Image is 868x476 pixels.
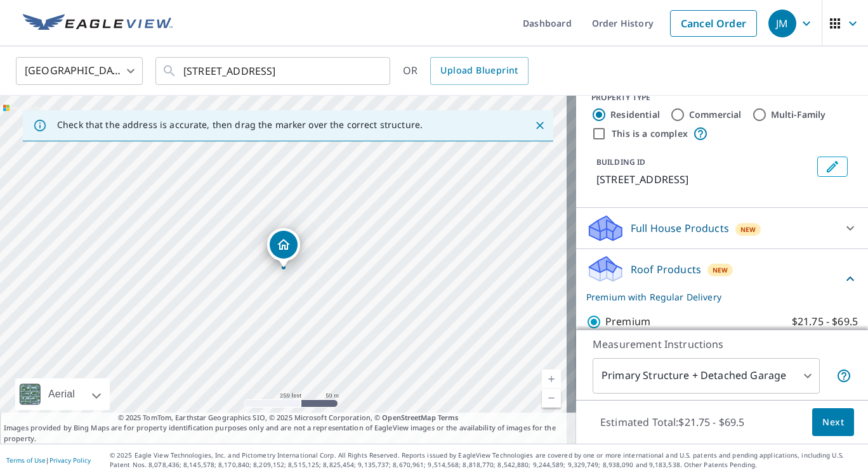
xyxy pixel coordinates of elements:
img: EV Logo [23,14,173,33]
a: Cancel Order [670,10,757,37]
a: Current Level 17, Zoom Out [542,389,561,408]
div: Primary Structure + Detached Garage [593,358,820,394]
p: Premium with Regular Delivery [586,290,843,304]
button: Next [812,408,854,437]
div: OR [403,57,529,85]
div: JM [768,10,796,37]
div: Aerial [15,378,110,410]
p: BUILDING ID [596,157,645,167]
input: Search by address or latitude-longitude [183,53,364,89]
p: Roof Products [631,262,701,277]
label: Multi-Family [771,108,826,121]
label: Commercial [689,108,742,121]
p: Estimated Total: $21.75 - $69.5 [590,408,755,436]
p: © 2025 Eagle View Technologies, Inc. and Pictometry International Corp. All Rights Reserved. Repo... [110,451,862,470]
a: Terms [438,413,459,422]
button: Close [532,117,548,134]
div: Roof ProductsNewPremium with Regular Delivery [586,254,858,304]
div: Regular $0 [758,328,858,364]
p: Check that the address is accurate, then drag the marker over the correct structure. [57,119,423,131]
p: [STREET_ADDRESS] [596,172,812,187]
p: Premium [605,314,650,330]
div: Aerial [44,378,79,410]
button: Edit building 1 [817,157,848,177]
a: Terms of Use [6,456,46,465]
a: Current Level 17, Zoom In [542,370,561,389]
p: Full House Products [631,221,729,236]
span: Your report will include the primary structure and a detached garage if one exists. [836,368,852,383]
label: This is a complex [612,127,688,140]
div: PROPERTY TYPE [591,92,853,103]
label: Residential [610,108,660,121]
p: Measurement Instructions [593,337,852,352]
p: $21.75 - $69.5 [792,314,858,330]
div: Full House ProductsNew [586,213,858,243]
span: Next [822,415,844,430]
p: | [6,456,91,464]
a: Upload Blueprint [430,57,528,85]
span: © 2025 TomTom, Earthstar Geographics SIO, © 2025 Microsoft Corporation, © [118,413,459,423]
a: OpenStreetMap [382,413,435,422]
div: [GEOGRAPHIC_DATA] [16,53,143,89]
span: Upload Blueprint [440,63,518,79]
div: Dropped pin, building 1, Residential property, 44 SUSSEX AVE TORONTO ON M5S1J7 [267,228,300,267]
span: New [713,265,728,275]
span: New [740,224,756,235]
a: Privacy Policy [49,456,91,465]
